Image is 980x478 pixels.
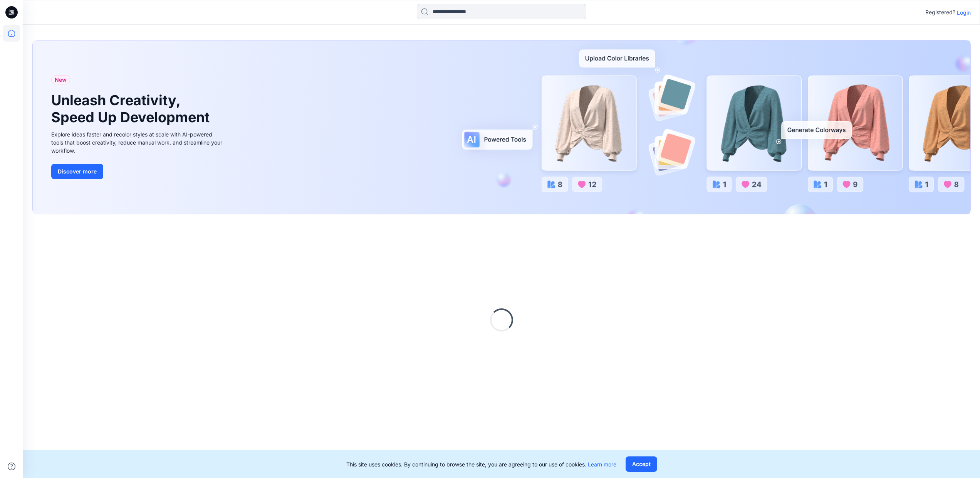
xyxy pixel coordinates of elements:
[588,461,616,468] a: Learn more
[51,92,213,125] h1: Unleash Creativity, Speed Up Development
[51,130,225,155] div: Explore ideas faster and recolor styles at scale with AI-powered tools that boost creativity, red...
[346,460,616,468] p: This site uses cookies. By continuing to browse the site, you are agreeing to our use of cookies.
[55,75,67,84] span: New
[957,8,971,17] p: Login
[51,164,103,179] button: Discover more
[51,164,225,179] a: Discover more
[626,456,657,472] button: Accept
[925,8,955,17] p: Registered?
